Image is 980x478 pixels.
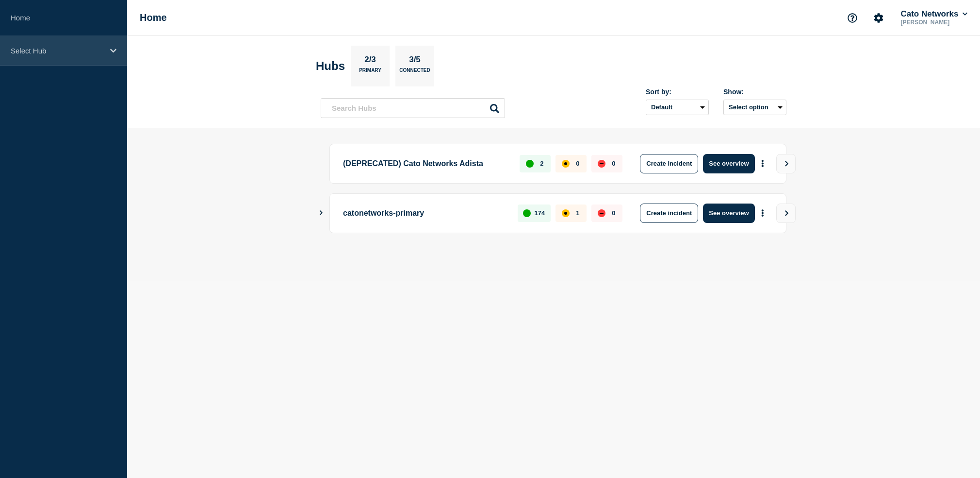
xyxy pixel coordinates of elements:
h1: Home [140,12,167,23]
div: Sort by: [646,88,709,96]
p: Select Hub [11,47,104,55]
input: Search Hubs [321,98,505,118]
button: Select option [723,100,786,115]
button: Show Connected Hubs [319,209,324,217]
p: 0 [576,160,579,167]
div: down [598,160,605,168]
p: Connected [399,68,430,78]
p: 0 [612,209,615,217]
button: More actions [756,154,769,172]
button: More actions [756,204,769,222]
p: (DEPRECATED) Cato Networks Adista [343,154,508,173]
p: [PERSON_NAME] [898,19,969,26]
p: 1 [576,209,579,217]
div: down [598,209,605,217]
p: 174 [535,209,545,217]
button: View [776,154,796,173]
p: Primary [359,68,381,78]
button: See overview [703,204,754,223]
p: 2/3 [361,55,380,68]
p: 0 [612,160,615,167]
button: Create incident [640,154,698,173]
button: View [776,204,796,223]
button: See overview [703,154,754,173]
button: Create incident [640,204,698,223]
div: Show: [723,88,786,96]
p: 3/5 [406,55,425,68]
div: up [526,160,534,168]
div: affected [562,160,570,168]
h2: Hubs [316,59,345,73]
select: Sort by [646,100,709,115]
div: up [523,209,531,217]
div: affected [562,209,570,217]
p: 2 [540,160,543,167]
p: catonetworks-primary [343,204,506,223]
button: Cato Networks [898,9,969,19]
button: Account settings [868,8,889,28]
button: Support [842,8,863,28]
